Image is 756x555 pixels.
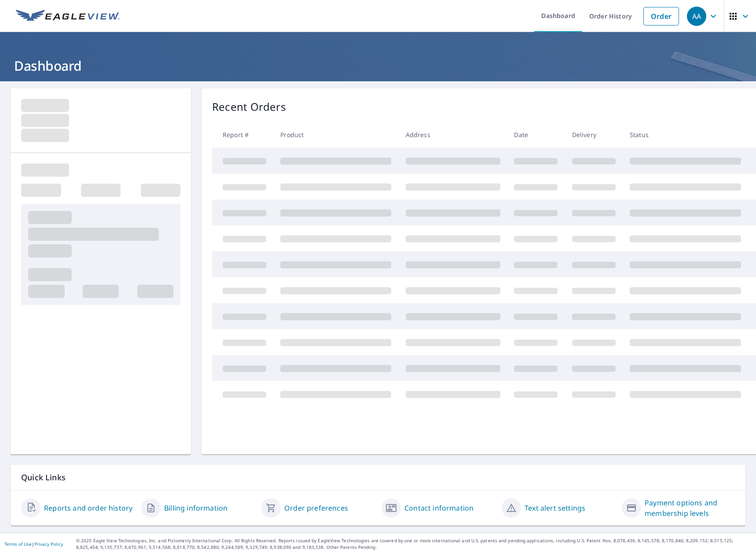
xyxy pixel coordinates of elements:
[21,472,735,483] p: Quick Links
[399,122,507,148] th: Address
[76,537,752,551] p: © 2025 Eagle View Technologies, Inc. and Pictometry International Corp. All Rights Reserved. Repo...
[507,122,565,148] th: Date
[16,10,120,23] img: EV Logo
[44,503,132,513] a: Reports and order history
[164,503,228,513] a: Billing information
[34,541,63,547] a: Privacy Policy
[4,541,63,547] p: |
[273,122,398,148] th: Product
[404,503,473,513] a: Contact information
[284,503,348,513] a: Order preferences
[11,57,745,75] h1: Dashboard
[623,122,748,148] th: Status
[643,7,679,25] a: Order
[212,99,286,115] p: Recent Orders
[212,122,273,148] th: Report #
[525,503,585,513] a: Text alert settings
[565,122,623,148] th: Delivery
[645,497,735,519] a: Payment options and membership levels
[4,541,32,547] a: Terms of Use
[687,7,706,26] div: AA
